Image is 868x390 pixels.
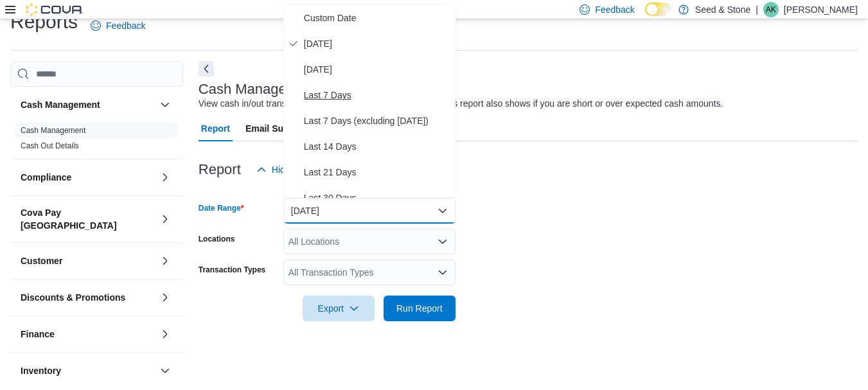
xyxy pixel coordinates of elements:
label: Transaction Types [199,265,265,275]
div: Cash Management [10,123,183,159]
img: Cova [26,3,84,16]
h3: Compliance [21,171,71,184]
div: Arun Kumar [763,2,779,17]
button: Open list of options [438,267,448,278]
button: Compliance [157,170,173,185]
span: Cash Management [21,125,85,136]
span: Feedback [595,3,634,16]
span: Email Subscription [245,116,327,141]
a: Feedback [85,13,150,39]
p: | [756,2,758,17]
p: [PERSON_NAME] [784,2,858,17]
button: Compliance [21,171,155,184]
span: [DATE] [304,36,450,51]
div: View cash in/out transactions along with drawer/safe details. This report also shows if you are s... [199,97,723,111]
label: Date Range [199,203,244,213]
h3: Finance [21,328,55,341]
span: Feedback [106,19,145,32]
h3: Inventory [21,364,61,377]
button: Customer [21,254,155,267]
button: Cova Pay [GEOGRAPHIC_DATA] [157,211,173,227]
span: AK [766,2,776,17]
a: Cash Out Details [21,141,79,150]
span: Run Report [396,302,443,315]
button: Finance [21,328,155,341]
span: Hide Parameters [272,163,339,176]
button: Cash Management [157,97,173,112]
button: [DATE] [283,198,456,224]
button: Cash Management [21,98,155,111]
span: Report [201,116,230,141]
h1: Reports [10,9,78,35]
span: Custom Date [304,10,450,26]
input: Dark Mode [645,3,672,16]
button: Discounts & Promotions [21,291,155,304]
span: Last 14 Days [304,139,450,154]
h3: Cash Management [199,82,318,97]
span: Export [310,296,367,321]
button: Hide Parameters [251,157,344,182]
button: Discounts & Promotions [157,290,173,305]
button: Inventory [21,364,155,377]
button: Cova Pay [GEOGRAPHIC_DATA] [21,206,155,232]
span: Last 30 Days [304,190,450,206]
h3: Cash Management [21,98,100,111]
button: Open list of options [438,236,448,247]
button: Inventory [157,363,173,378]
h3: Report [199,162,241,177]
button: Next [199,61,214,76]
button: Run Report [384,296,456,321]
span: [DATE] [304,62,450,77]
button: Export [303,296,375,321]
span: Last 7 Days [304,87,450,103]
span: Last 7 Days (excluding [DATE]) [304,113,450,129]
label: Locations [199,234,235,244]
div: Select listbox [283,5,456,198]
h3: Customer [21,254,62,267]
p: Seed & Stone [695,2,750,17]
h3: Discounts & Promotions [21,291,125,304]
button: Finance [157,326,173,342]
span: Cash Out Details [21,141,79,151]
a: Cash Management [21,126,85,135]
span: Last 21 Days [304,164,450,180]
button: Customer [157,253,173,269]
